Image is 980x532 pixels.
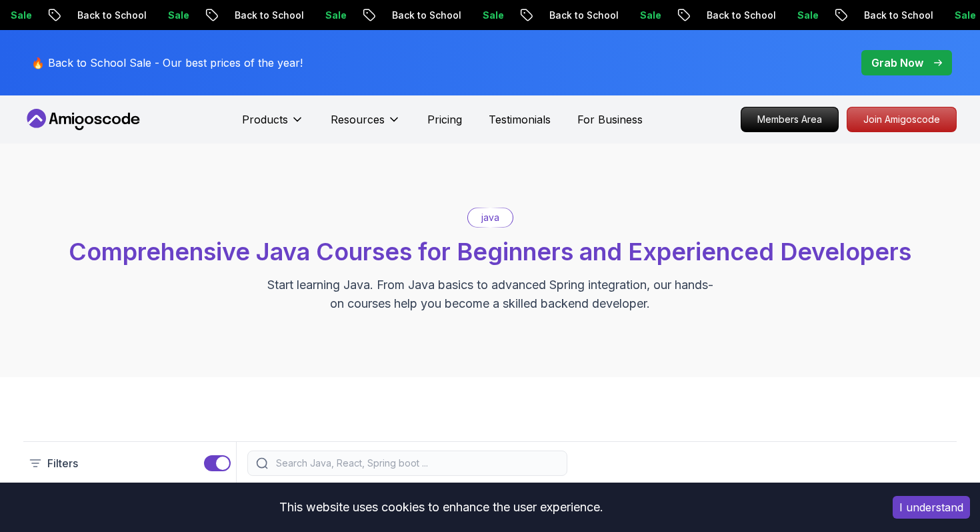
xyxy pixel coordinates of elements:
[69,237,911,266] span: Comprehensive Java Courses for Beginners and Experienced Developers
[847,107,957,132] a: Join Amigoscode
[242,111,304,138] button: Products
[741,107,838,131] p: Members Area
[577,111,643,127] a: For Business
[31,55,303,71] p: 🔥 Back to School Sale - Our best prices of the year!
[471,9,514,22] p: Sale
[273,457,559,470] input: Search Java, React, Spring boot ...
[538,9,629,22] p: Back to School
[242,111,288,127] p: Products
[481,211,499,224] p: java
[741,107,839,132] a: Members Area
[266,276,714,313] p: Start learning Java. From Java basics to advanced Spring integration, our hands-on courses help y...
[10,493,873,522] div: This website uses cookies to enhance the user experience.
[847,107,956,131] p: Join Amigoscode
[871,55,923,71] p: Grab Now
[629,9,671,22] p: Sale
[381,9,471,22] p: Back to School
[786,9,829,22] p: Sale
[314,9,357,22] p: Sale
[331,111,401,138] button: Resources
[157,9,199,22] p: Sale
[893,496,970,519] button: Accept cookies
[331,111,385,127] p: Resources
[47,455,78,471] p: Filters
[223,9,314,22] p: Back to School
[853,9,943,22] p: Back to School
[489,111,551,127] a: Testimonials
[695,9,786,22] p: Back to School
[427,111,462,127] a: Pricing
[66,9,157,22] p: Back to School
